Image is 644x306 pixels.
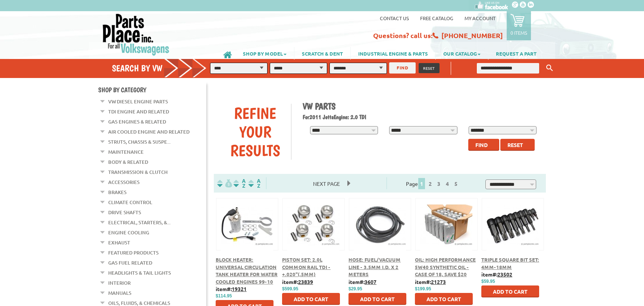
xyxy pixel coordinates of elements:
span: Add to Cart [294,296,328,302]
a: Body & Related [108,157,148,167]
a: Gas Engines & Related [108,117,166,127]
u: 23502 [497,271,512,278]
a: Manuals [108,288,131,298]
a: Electrical, Starters, &... [108,218,171,227]
span: For [303,113,309,121]
span: Next Page [306,178,347,189]
button: Reset [500,139,535,151]
a: Free Catalog [420,15,453,21]
a: SCRATCH & DENT [294,47,350,60]
a: Featured Products [108,248,159,257]
span: $199.95 [415,286,431,291]
a: Block Heater: Universal Circulation Tank Heater For Water Cooled Engines 99-10 [216,256,278,285]
span: $29.95 [348,286,362,291]
a: Gas Fuel Related [108,258,152,268]
a: Triple Square Bit Set: 4mm-18mm [481,256,539,270]
a: Piston Set: 2.0L Common Rail TDI - +.020"(.5mm) [282,256,331,277]
a: Transmission & Clutch [108,167,168,177]
button: Add to Cart [348,293,406,305]
h2: 2011 Jetta [303,113,541,121]
span: Find [475,141,488,148]
a: My Account [465,15,495,21]
a: 0 items [507,11,531,40]
a: Climate Control [108,197,152,207]
u: 21273 [431,278,446,285]
a: Interior [108,278,131,288]
span: RESET [423,65,435,71]
span: Add to Cart [493,288,528,295]
b: item#: [481,271,512,278]
button: RESET [419,63,440,73]
span: Add to Cart [360,296,395,302]
a: Air Cooled Engine and Related [108,127,190,137]
b: item#: [415,278,446,285]
a: Accessories [108,177,140,187]
h1: VW Parts [303,101,541,112]
a: VW Diesel Engine Parts [108,97,168,106]
a: Hose: Fuel/Vacuum Line - 3.5mm I.D. x 2 meters [348,256,401,277]
img: Parts Place Inc! [102,13,170,56]
a: 5 [453,180,459,187]
span: Reset [507,141,523,148]
div: Refine Your Results [219,104,291,160]
a: Headlights & Tail Lights [108,268,171,278]
p: 0 items [510,29,527,36]
a: Exhaust [108,238,130,247]
div: Page [387,177,479,189]
u: 3607 [365,278,376,285]
u: 19321 [232,285,247,292]
a: 4 [444,180,451,187]
a: REQUEST A PART [488,47,544,60]
button: Find [468,139,499,151]
a: SHOP BY MODEL [235,47,294,60]
img: Sort by Sales Rank [247,179,262,188]
button: Add to Cart [415,293,473,305]
a: INDUSTRIAL ENGINE & PARTS [351,47,435,60]
a: Maintenance [108,147,144,157]
img: filterpricelow.svg [217,179,232,188]
a: TDI Engine and Related [108,107,169,116]
a: Next Page [306,180,347,187]
a: Brakes [108,187,126,197]
button: Keyword Search [544,62,555,74]
button: Add to Cart [282,293,340,305]
img: Sort by Headline [232,179,247,188]
b: item#: [216,285,247,292]
h4: Search by VW [112,63,214,74]
b: item#: [282,278,313,285]
button: FIND [389,62,416,74]
span: $114.95 [216,293,232,299]
button: Add to Cart [481,285,539,297]
span: Add to Cart [426,296,461,302]
u: 23839 [298,278,313,285]
h4: Shop By Category [98,86,206,94]
a: Struts, Chassis & Suspe... [108,137,171,147]
span: Engine: 2.0 TDI [334,113,366,121]
span: 1 [418,178,425,189]
a: Oil: High Performance 5w40 Synthetic Oil - Case of 18, Save $20 [415,256,476,277]
a: Drive Shafts [108,207,141,217]
span: $59.95 [481,279,495,284]
a: 2 [427,180,434,187]
span: $599.95 [282,286,298,291]
a: Engine Cooling [108,228,149,237]
a: Contact us [380,15,409,21]
b: item#: [348,278,376,285]
a: 3 [435,180,442,187]
a: OUR CATALOG [436,47,488,60]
